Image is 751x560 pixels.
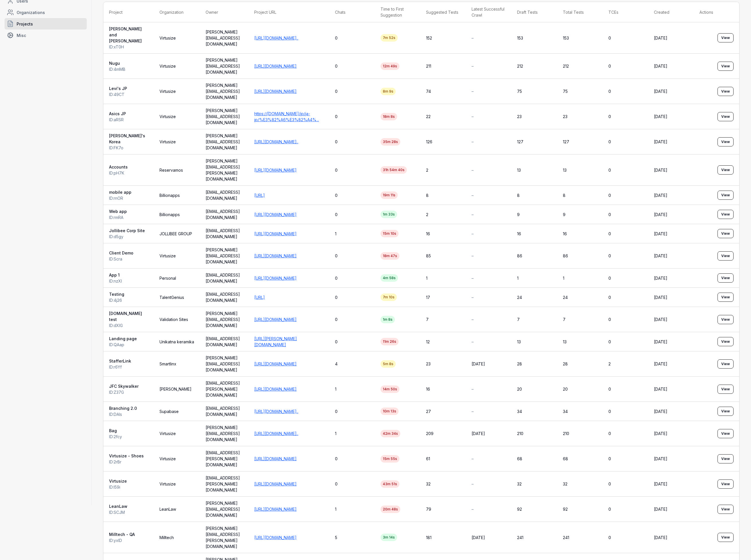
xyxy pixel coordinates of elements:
[381,34,398,42] span: 7m 52s
[254,456,297,461] a: [URL][DOMAIN_NAME]
[109,250,133,256] span: Client Demo
[648,224,694,243] td: [DATE]
[472,295,474,300] span: –
[718,479,734,489] button: View
[154,402,200,421] td: Supabase
[254,168,297,173] a: [URL][DOMAIN_NAME]
[718,62,734,71] button: View
[648,2,694,22] th: Created
[718,191,734,200] button: View
[718,165,734,175] a: View
[557,421,603,446] td: 210
[648,402,694,421] td: [DATE]
[557,104,603,129] td: 23
[420,154,466,186] td: 2
[329,22,375,54] td: 0
[511,269,557,288] td: 1
[472,212,474,217] span: –
[511,243,557,269] td: 86
[381,316,395,323] span: 1m 8s
[109,322,148,328] div: ID: dXlG
[329,307,375,332] td: 0
[154,154,200,186] td: Reservamos
[109,44,148,50] div: ID: xT0H
[381,166,407,174] span: 31h 54m 40s
[472,193,474,198] span: –
[603,224,648,243] td: 0
[109,310,148,322] span: [DOMAIN_NAME] test
[254,231,297,236] a: [URL][DOMAIN_NAME]
[603,79,648,104] td: 0
[109,234,148,240] div: ID: d5gy
[254,295,265,300] a: [URL]
[557,332,603,351] td: 13
[557,129,603,154] td: 127
[254,431,298,436] a: [URL][DOMAIN_NAME]..
[557,205,603,224] td: 9
[254,317,297,322] a: [URL][DOMAIN_NAME]
[718,210,734,219] a: View
[511,332,557,351] td: 13
[648,22,694,54] td: [DATE]
[329,402,375,421] td: 0
[718,33,734,42] button: View
[557,2,603,22] th: Total Tests
[109,336,137,342] span: Landing page
[718,112,734,121] button: View
[557,79,603,104] td: 75
[603,186,648,205] td: 0
[420,186,466,205] td: 8
[381,138,400,146] span: 35m 28s
[420,22,466,54] td: 152
[254,409,298,414] a: [URL][DOMAIN_NAME]..
[109,111,126,117] span: Asics JP
[154,224,200,243] td: JOLLIBEE GROUP
[154,104,200,129] td: Virtusize
[648,104,694,129] td: [DATE]
[381,338,399,345] span: 11m 26s
[254,89,297,94] a: [URL][DOMAIN_NAME]
[420,129,466,154] td: 126
[603,377,648,402] td: 0
[109,272,120,278] span: App 1
[329,186,375,205] td: 0
[154,205,200,224] td: Billionapps
[511,79,557,104] td: 75
[109,228,145,234] span: Jollibee Corp Site
[511,307,557,332] td: 7
[718,407,734,416] button: View
[103,2,154,22] th: Project
[472,231,474,236] span: –
[154,2,200,22] th: Organization
[466,2,511,22] th: Latest Successful Crawl
[154,79,200,104] td: Virtusize
[375,2,420,22] th: Time to First Suggestion
[420,421,466,446] td: 209
[109,170,148,176] div: ID: pH7K
[648,377,694,402] td: [DATE]
[109,60,120,66] span: Nugu
[603,288,648,307] td: 0
[557,307,603,332] td: 7
[109,364,148,370] div: ID: r6Yf
[200,224,249,243] td: [EMAIL_ADDRESS][DOMAIN_NAME]
[694,2,739,22] th: Actions
[718,87,734,96] button: View
[200,377,249,402] td: [EMAIL_ADDRESS][PERSON_NAME][DOMAIN_NAME]
[329,224,375,243] td: 1
[420,402,466,421] td: 27
[472,339,474,344] span: –
[557,377,603,402] td: 20
[254,111,319,122] a: https://[DOMAIN_NAME]/jp/ja-jp/%E3%82%A6%E3%82%A4%...
[254,36,298,40] a: [URL][DOMAIN_NAME]..
[557,224,603,243] td: 16
[109,342,148,348] div: ID: QAap
[200,307,249,332] td: [PERSON_NAME][EMAIL_ADDRESS][DOMAIN_NAME]
[329,377,375,402] td: 1
[718,337,734,346] button: View
[154,332,200,351] td: Unikatna keramika
[17,32,26,38] span: Misc
[254,64,297,68] a: [URL][DOMAIN_NAME]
